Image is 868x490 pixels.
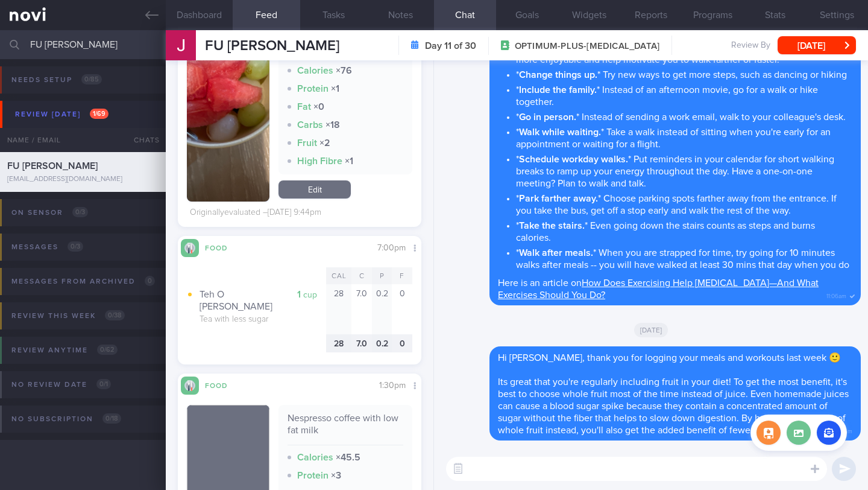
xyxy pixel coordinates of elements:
li: * * Instead of an afternoon movie, go for a walk or hike together. [516,81,852,108]
small: cup [303,291,317,299]
span: FU [PERSON_NAME] [7,161,98,171]
div: C [351,267,372,284]
div: P [372,267,392,284]
strong: Protein [297,471,329,480]
div: Tea with less sugar [200,314,326,325]
button: [DATE] [778,36,856,54]
li: * * Instead of sending a work email, walk to your colleague's desk. [516,108,852,123]
strong: × 2 [319,138,330,148]
span: 0 / 18 [102,413,121,424]
strong: Change things up. [519,70,597,80]
span: Hi [PERSON_NAME], thank you for logging your meals and workouts last week 🙂 [498,353,841,363]
div: 7.0 [351,334,372,353]
div: Messages [8,239,86,255]
li: * * Even going down the stairs counts as steps and burns calories. [516,217,852,244]
strong: Day 11 of 30 [425,40,476,52]
span: OPTIMUM-PLUS-[MEDICAL_DATA] [515,40,659,52]
div: No subscription [8,411,124,427]
strong: × 1 [345,156,353,166]
div: Messages from Archived [8,273,158,290]
strong: 1 [297,290,301,299]
div: 0 [392,284,412,334]
strong: High Fibre [297,156,342,166]
strong: Park farther away. [519,194,598,203]
strong: Calories [297,66,333,75]
a: How Does Exercising Help [MEDICAL_DATA]—And What Exercises Should You Do? [498,278,819,300]
div: Cal [326,267,351,284]
div: No review date [8,377,114,393]
div: Food [199,380,247,390]
img: Blueberry 5 pieces lychee 2 pieces grapes 4 pieces watermelon 6 cubes [187,6,269,202]
div: Review anytime [8,342,121,358]
strong: Take the stairs. [519,221,585,231]
div: Chats [118,128,166,152]
span: 0 [145,276,155,286]
strong: Walk while waiting. [519,127,601,137]
li: * * Choose parking spots farther away from the entrance. If you take the bus, get off a stop earl... [516,189,852,217]
div: 0 [392,334,412,353]
span: 0 / 3 [72,207,88,217]
div: Originally evaluated – [DATE] 9:44pm [190,208,321,218]
span: 1:30pm [379,381,406,390]
span: [DATE] [634,323,668,337]
strong: × 0 [313,102,324,112]
span: 0 / 3 [68,241,83,252]
div: 28 [326,334,351,353]
div: 7.0 [351,284,372,334]
li: * * Take a walk instead of sitting when you're early for an appointment or waiting for a flight. [516,123,852,150]
div: Nespresso coffee with low fat milk [288,412,403,445]
div: 0.2 [372,284,392,334]
strong: × 1 [331,84,339,94]
div: On sensor [8,205,91,221]
div: Review this week [8,308,128,324]
span: 7:00pm [377,244,406,252]
strong: Fat [297,102,311,112]
div: [EMAIL_ADDRESS][DOMAIN_NAME] [7,175,159,184]
strong: Calories [297,453,333,462]
div: 28 [326,284,351,334]
strong: Carbs [297,120,323,130]
strong: Go in person. [519,112,576,122]
strong: × 45.5 [336,453,360,462]
strong: Schedule workday walks. [519,154,628,164]
div: Food [199,242,247,252]
span: Review By [731,40,770,51]
span: 11:06am [826,289,846,301]
span: 0 / 1 [96,379,111,389]
strong: Include the family. [519,85,597,95]
strong: Fruit [297,138,317,148]
div: F [392,267,412,284]
span: 1 / 69 [90,109,108,119]
span: Here is an article on [498,278,819,300]
span: FU [PERSON_NAME] [205,39,339,53]
div: Review [DATE] [12,106,112,122]
strong: × 3 [331,471,341,480]
div: Teh O [PERSON_NAME] [200,288,326,313]
strong: Walk after meals. [519,248,593,258]
strong: × 76 [336,66,352,75]
strong: Protein [297,84,329,94]
button: 1 cup Teh O [PERSON_NAME] Tea with less sugar [187,284,326,334]
li: * * Put reminders in your calendar for short walking breaks to ramp up your energy throughout the... [516,150,852,189]
li: * * When you are strapped for time, try going for 10 minutes walks after meals -- you will have w... [516,244,852,271]
span: 0 / 85 [81,74,102,84]
span: Its great that you're regularly including fruit in your diet! To get the most benefit, it's best ... [498,377,849,435]
li: * * Try new ways to get more steps, such as dancing or hiking [516,66,852,81]
div: Needs setup [8,72,105,88]
span: 0 / 62 [97,345,118,355]
span: 0 / 38 [105,310,125,320]
strong: × 18 [325,120,340,130]
div: 0.2 [372,334,392,353]
a: Edit [278,180,351,199]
